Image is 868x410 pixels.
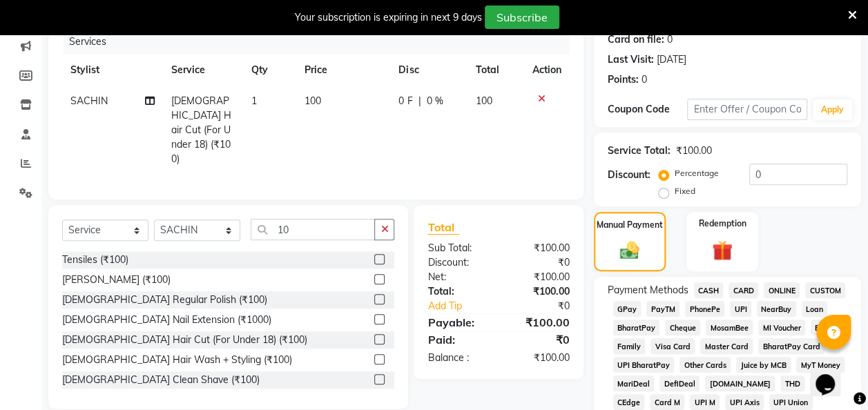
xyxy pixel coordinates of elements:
span: 100 [476,95,492,107]
span: NearBuy [757,301,796,317]
span: 1 [251,95,257,107]
span: UPI BharatPay [613,357,675,373]
th: Stylist [62,55,163,86]
span: UPI M [690,394,720,410]
div: Tensiles (₹100) [62,253,128,267]
div: ₹100.00 [499,351,580,365]
span: SACHIN [70,95,108,107]
div: Card on file: [608,32,664,47]
span: Juice by MCB [736,357,791,373]
span: PayTM [646,301,679,317]
div: 0 [642,72,647,87]
th: Action [524,55,570,86]
th: Disc [390,55,467,86]
div: [DEMOGRAPHIC_DATA] Nail Extension (₹1000) [62,313,271,327]
label: Redemption [699,217,746,230]
div: Total: [417,284,499,299]
th: Total [467,55,523,86]
div: ₹0 [499,331,580,348]
div: Net: [417,270,499,284]
div: Your subscription is expiring in next 9 days [295,10,482,25]
div: Services [64,29,580,55]
span: THD [780,375,804,391]
span: Other Cards [679,357,731,373]
span: 0 F [398,94,412,108]
span: MariDeal [613,375,655,391]
span: 100 [305,95,321,107]
div: ₹100.00 [676,144,712,158]
div: Points: [608,72,639,87]
label: Percentage [675,167,719,179]
div: [DATE] [657,52,686,67]
th: Service [163,55,243,86]
span: CASH [694,282,724,298]
span: PhonePe [685,301,724,317]
div: [DEMOGRAPHIC_DATA] Hair Wash + Styling (₹100) [62,353,292,367]
label: Fixed [675,185,695,197]
span: Card M [650,394,684,410]
div: [DEMOGRAPHIC_DATA] Hair Cut (For Under 18) (₹100) [62,333,307,347]
span: UPI Union [769,394,813,410]
th: Qty [243,55,296,86]
div: ₹0 [512,299,580,313]
span: [DEMOGRAPHIC_DATA] Hair Cut (For Under 18) (₹100) [171,95,231,165]
span: | [418,94,421,108]
span: MosamBee [706,320,753,335]
input: Enter Offer / Coupon Code [687,99,807,120]
div: [DEMOGRAPHIC_DATA] Regular Polish (₹100) [62,293,267,307]
span: CEdge [613,394,645,410]
div: Payable: [417,314,499,331]
span: Payment Methods [608,283,688,297]
div: Paid: [417,331,499,348]
div: Discount: [608,168,650,182]
span: UPI Axis [725,394,764,410]
div: 0 [667,32,673,47]
span: MI Voucher [758,320,805,335]
span: DefiDeal [659,375,700,391]
div: Balance : [417,351,499,365]
span: Loan [802,301,828,317]
span: BharatPay [613,320,660,335]
div: Sub Total: [417,241,499,255]
div: [PERSON_NAME] (₹100) [62,273,171,287]
iframe: chat widget [810,355,854,396]
span: Family [613,338,646,354]
div: Service Total: [608,144,671,158]
span: Total [427,220,459,235]
div: Coupon Code [608,102,688,117]
div: Discount: [417,255,499,270]
span: GPay [613,301,642,317]
div: [DEMOGRAPHIC_DATA] Clean Shave (₹100) [62,373,260,387]
img: _cash.svg [614,240,645,262]
label: Manual Payment [597,219,663,231]
span: CUSTOM [805,282,845,298]
img: _gift.svg [706,238,739,264]
span: UPI [730,301,751,317]
th: Price [296,55,391,86]
span: [DOMAIN_NAME] [705,375,775,391]
span: CARD [729,282,758,298]
span: Bank [811,320,838,335]
span: Cheque [665,320,700,335]
div: Last Visit: [608,52,654,67]
a: Add Tip [417,299,512,313]
div: ₹100.00 [499,314,580,331]
div: ₹0 [499,255,580,270]
div: ₹100.00 [499,284,580,299]
div: ₹100.00 [499,241,580,255]
span: Master Card [700,338,753,354]
input: Search or Scan [251,219,375,240]
span: BharatPay Card [758,338,824,354]
span: Visa Card [650,338,695,354]
span: 0 % [426,94,443,108]
div: ₹100.00 [499,270,580,284]
button: Apply [813,99,852,120]
span: ONLINE [764,282,800,298]
span: MyT Money [796,357,845,373]
button: Subscribe [485,6,559,29]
